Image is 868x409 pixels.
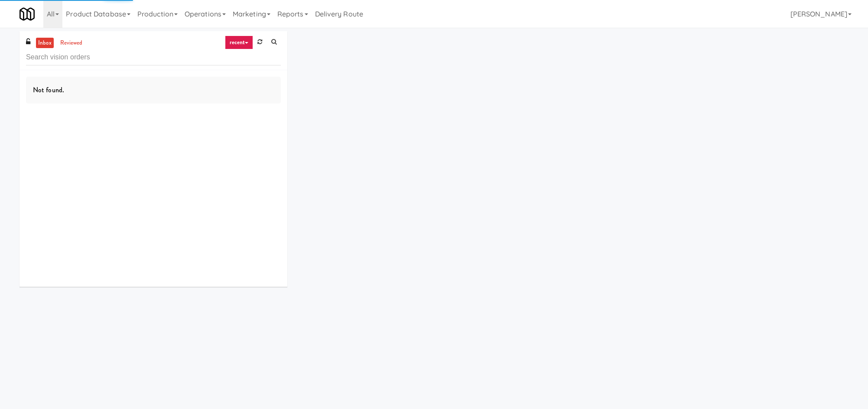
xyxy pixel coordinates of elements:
img: Micromart [20,6,35,22]
a: reviewed [58,38,85,49]
input: Search vision orders [26,49,281,65]
a: inbox [36,38,54,49]
span: Not found. [33,85,64,95]
a: recent [225,36,254,49]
